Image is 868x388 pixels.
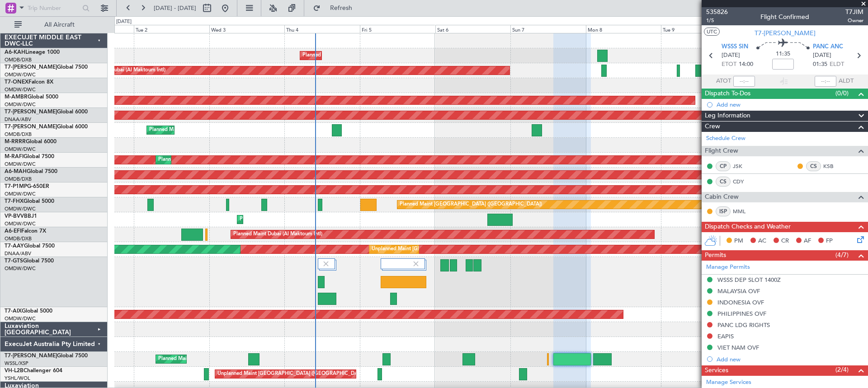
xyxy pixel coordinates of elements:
div: Sat 6 [435,25,511,33]
span: ETOT [722,60,736,69]
span: Dispatch Checks and Weather [705,222,791,232]
a: A6-MAHGlobal 7500 [5,169,57,174]
span: ALDT [839,77,854,86]
div: Mon 8 [586,25,661,33]
span: VH-L2B [5,368,24,374]
a: OMDW/DWC [5,315,36,322]
span: CR [781,237,789,246]
a: T7-AIXGlobal 5000 [5,309,52,314]
a: OMDW/DWC [5,265,36,272]
a: OMDW/DWC [5,191,36,197]
a: CDY [733,178,753,186]
div: Sun 7 [510,25,586,33]
a: A6-KAHLineage 1000 [5,50,60,55]
a: T7-[PERSON_NAME]Global 7500 [5,353,88,359]
div: PANC LDG RIGHTS [717,321,770,329]
div: Planned Maint Dubai (Al Maktoum Intl) [158,153,247,167]
div: EAPIS [717,332,734,340]
input: --:-- [733,76,755,87]
span: T7-AIX [5,309,22,314]
div: CS [806,161,821,171]
div: Planned Maint Dubai (Al Maktoum Intl) [233,228,322,241]
span: M-RAFI [5,154,24,159]
a: OMDW/DWC [5,161,36,168]
a: VP-BVVBBJ1 [5,214,37,219]
span: M-RRRR [5,139,26,145]
span: T7-[PERSON_NAME] [755,28,816,38]
span: Services [705,365,728,376]
div: VIET NAM OVF [717,344,759,351]
div: Flight Confirmed [760,12,809,22]
a: WSSL/XSP [5,360,28,367]
a: Manage Permits [706,263,750,272]
div: INDONESIA OVF [717,299,764,306]
span: M-AMBR [5,94,28,100]
a: YSHL/WOL [5,375,30,382]
span: Owner [845,17,863,24]
a: OMDW/DWC [5,101,36,108]
span: AC [758,237,766,246]
a: T7-ONEXFalcon 8X [5,79,53,85]
div: Wed 3 [209,25,285,33]
button: Refresh [309,1,363,15]
span: Dispatch To-Dos [705,89,750,99]
a: T7-GTSGlobal 7500 [5,258,54,264]
span: (2/4) [835,365,849,374]
span: 11:35 [776,50,790,59]
button: All Aircraft [10,18,98,32]
span: A6-MAH [5,169,27,174]
span: 01:35 [813,60,827,69]
span: 14:00 [739,60,753,69]
span: A6-KAH [5,50,25,55]
span: WSSS SIN [722,42,748,51]
a: Schedule Crew [706,134,745,143]
a: A6-EFIFalcon 7X [5,229,46,234]
span: Flight Crew [705,146,738,156]
a: M-RAFIGlobal 7500 [5,154,54,159]
span: VP-BVV [5,214,24,219]
span: T7-[PERSON_NAME] [5,109,57,115]
span: (4/7) [835,250,849,260]
span: ELDT [830,60,844,69]
a: OMDW/DWC [5,86,36,93]
a: M-RRRRGlobal 6000 [5,139,57,145]
a: OMDB/DXB [5,56,32,63]
span: T7-GTS [5,258,23,264]
span: T7-[PERSON_NAME] [5,65,57,70]
div: Add new [717,101,863,108]
span: AF [804,237,811,246]
span: FP [826,237,833,246]
a: T7-AAYGlobal 7500 [5,243,55,249]
span: T7-ONEX [5,79,28,85]
div: Thu 4 [284,25,360,33]
span: T7-[PERSON_NAME] [5,124,57,130]
div: WSSS DEP SLOT 1400Z [717,276,781,284]
div: Tue 2 [134,25,209,33]
div: CS [716,177,731,187]
span: 535826 [706,7,728,17]
span: Crew [705,122,720,132]
div: Planned Maint Dubai (Al Maktoum Intl) [240,213,329,226]
a: DNAA/ABV [5,250,31,257]
span: Permits [705,250,726,261]
span: ATOT [716,77,731,86]
a: MML [733,207,753,215]
a: OMDW/DWC [5,146,36,153]
a: OMDW/DWC [5,206,36,212]
div: Planned Maint Dubai (Al Maktoum Intl) [158,352,247,366]
div: Unplanned Maint [GEOGRAPHIC_DATA] ([GEOGRAPHIC_DATA]) [217,367,366,381]
div: Tue 9 [661,25,736,33]
span: (0/0) [835,89,849,98]
img: gray-close.svg [322,260,330,268]
a: JSK [733,162,753,170]
span: T7-FHX [5,199,24,204]
a: T7-[PERSON_NAME]Global 7500 [5,65,88,70]
a: T7-[PERSON_NAME]Global 6000 [5,109,88,115]
span: T7JIM [845,7,863,17]
a: OMDB/DXB [5,131,32,138]
a: OMDB/DXB [5,176,32,182]
a: M-AMBRGlobal 5000 [5,94,58,100]
span: T7-[PERSON_NAME] [5,353,57,359]
span: [DATE] [722,51,740,60]
div: Planned Maint Dubai (Al Maktoum Intl) [302,49,392,62]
